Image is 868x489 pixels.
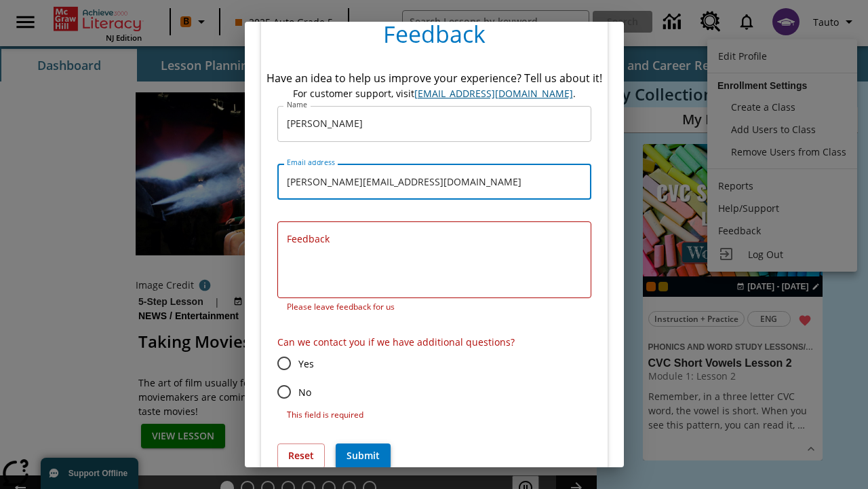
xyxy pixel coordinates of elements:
h4: Feedback [261,9,608,65]
p: Please leave feedback for us [287,300,582,314]
label: Email address [287,158,335,168]
div: contact-permission [277,349,591,406]
span: No [298,385,311,399]
div: For customer support, visit . [267,86,602,101]
label: Name [287,100,307,110]
span: Yes [298,357,314,371]
a: support, will open in new browser tab [414,87,573,100]
button: Reset [277,443,325,469]
button: Submit [336,443,391,469]
div: Have an idea to help us improve your experience? Tell us about it! [267,70,602,86]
